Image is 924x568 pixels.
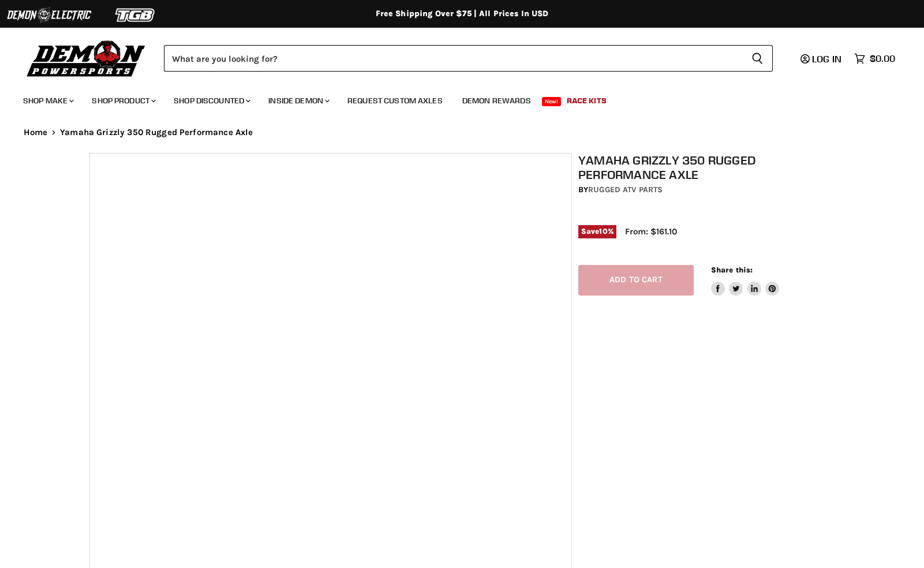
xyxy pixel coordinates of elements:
[24,128,48,137] a: Home
[1,128,924,137] nav: Breadcrumbs
[454,89,540,113] a: Demon Rewards
[711,266,753,274] span: Share this:
[165,89,257,113] a: Shop Discounted
[339,89,451,113] a: Request Custom Axles
[164,45,742,72] input: Search
[578,184,841,196] div: by
[23,38,149,79] img: Demon Powersports
[625,226,677,237] span: From: $161.10
[14,84,892,113] ul: Main menu
[1,9,924,19] div: Free Shipping Over $75 | All Prices In USD
[742,45,773,72] button: Search
[92,4,179,26] img: TGB Logo 2
[83,89,163,113] a: Shop Product
[870,53,895,64] span: $0.00
[542,97,562,106] span: New!
[260,89,336,113] a: Inside Demon
[6,4,92,26] img: Demon Electric Logo 2
[812,53,841,65] span: Log in
[578,225,616,238] span: Save %
[558,89,615,113] a: Race Kits
[795,54,848,64] a: Log in
[578,153,841,182] h1: Yamaha Grizzly 350 Rugged Performance Axle
[14,89,81,113] a: Shop Make
[588,185,663,195] a: Rugged ATV Parts
[60,128,253,137] span: Yamaha Grizzly 350 Rugged Performance Axle
[164,45,773,72] form: Product
[848,50,901,67] a: $0.00
[599,227,607,236] span: 10
[711,265,780,296] aside: Share this:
